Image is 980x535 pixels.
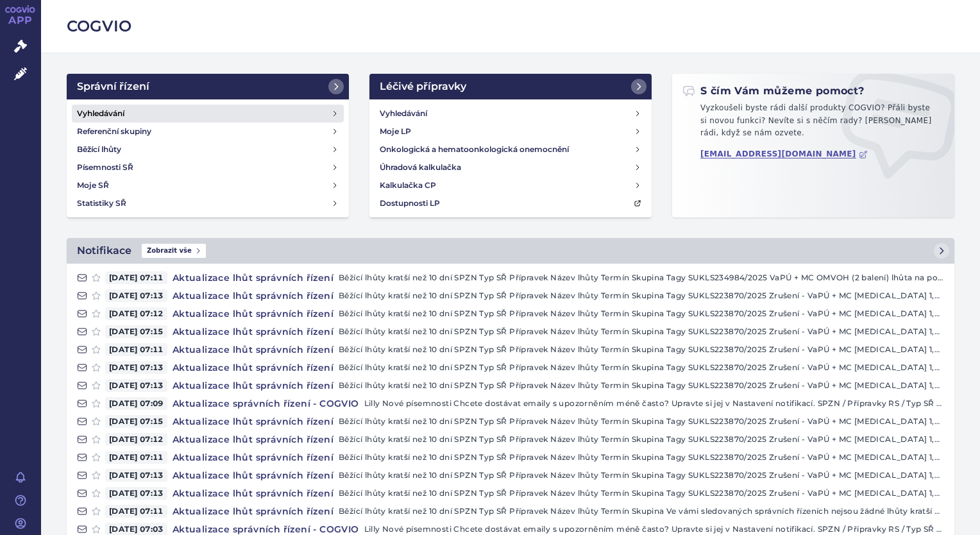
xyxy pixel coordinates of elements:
h4: Úhradová kalkulačka [380,161,461,174]
span: [DATE] 07:13 [105,469,167,482]
p: Běžící lhůty kratší než 10 dní SPZN Typ SŘ Přípravek Název lhůty Termín Skupina Tagy SUKLS223870/... [339,361,944,374]
h4: Aktualizace správních řízení - COGVIO [167,397,364,410]
h4: Aktualizace lhůt správních řízení [167,343,339,356]
span: [DATE] 07:13 [105,361,167,374]
a: Léčivé přípravky [369,74,652,99]
p: Běžící lhůty kratší než 10 dní SPZN Typ SŘ Přípravek Název lhůty Termín Skupina Tagy SUKLS223870/... [339,469,944,482]
h4: Onkologická a hematoonkologická onemocnění [380,143,569,156]
span: [DATE] 07:15 [105,415,167,428]
h4: Aktualizace lhůt správních řízení [167,433,339,446]
span: [DATE] 07:11 [105,505,167,518]
p: Běžící lhůty kratší než 10 dní SPZN Typ SŘ Přípravek Název lhůty Termín Skupina Ve vámi sledovaný... [339,505,944,518]
p: Běžící lhůty kratší než 10 dní SPZN Typ SŘ Přípravek Název lhůty Termín Skupina Tagy SUKLS223870/... [339,379,944,392]
p: Lilly Nové písemnosti Chcete dostávat emaily s upozorněním méně často? Upravte si jej v Nastavení... [364,397,944,410]
a: Úhradová kalkulačka [375,158,646,176]
span: [DATE] 07:09 [105,397,167,410]
p: Běžící lhůty kratší než 10 dní SPZN Typ SŘ Přípravek Název lhůty Termín Skupina Tagy SUKLS223870/... [339,433,944,446]
a: Statistiky SŘ [72,194,344,212]
h2: Notifikace [77,243,131,259]
span: [DATE] 07:12 [105,433,167,446]
p: Běžící lhůty kratší než 10 dní SPZN Typ SŘ Přípravek Název lhůty Termín Skupina Tagy SUKLS223870/... [339,415,944,428]
h4: Kalkulačka CP [380,179,436,192]
a: Dostupnosti LP [375,194,646,212]
span: [DATE] 07:15 [105,325,167,338]
a: Běžící lhůty [72,140,344,158]
span: [DATE] 07:13 [105,379,167,392]
span: [DATE] 07:11 [105,343,167,356]
span: Zobrazit vše [142,244,206,258]
h4: Aktualizace lhůt správních řízení [167,361,339,374]
a: Moje LP [375,123,646,140]
span: [DATE] 07:11 [105,271,167,284]
h4: Moje SŘ [77,179,109,192]
h4: Aktualizace lhůt správních řízení [167,307,339,320]
a: Moje SŘ [72,176,344,194]
a: [EMAIL_ADDRESS][DOMAIN_NAME] [700,149,868,159]
p: Běžící lhůty kratší než 10 dní SPZN Typ SŘ Přípravek Název lhůty Termín Skupina Tagy SUKLS223870/... [339,307,944,320]
p: Běžící lhůty kratší než 10 dní SPZN Typ SŘ Přípravek Název lhůty Termín Skupina Tagy SUKLS234984/... [339,271,944,284]
span: [DATE] 07:11 [105,451,167,464]
a: Kalkulačka CP [375,176,646,194]
a: Onkologická a hematoonkologická onemocnění [375,140,646,158]
h4: Dostupnosti LP [380,197,440,210]
h4: Písemnosti SŘ [77,161,133,174]
h2: COGVIO [67,15,954,37]
span: [DATE] 07:12 [105,307,167,320]
h4: Aktualizace lhůt správních řízení [167,415,339,428]
a: Vyhledávání [375,105,646,123]
h4: Aktualizace lhůt správních řízení [167,469,339,482]
span: [DATE] 07:13 [105,289,167,302]
h2: Správní řízení [77,79,149,94]
p: Vyzkoušeli byste rádi další produkty COGVIO? Přáli byste si novou funkci? Nevíte si s něčím rady?... [682,102,944,145]
a: NotifikaceZobrazit vše [67,238,954,264]
h4: Běžící lhůty [77,143,121,156]
h2: S čím Vám můžeme pomoct? [682,84,865,98]
h4: Aktualizace lhůt správních řízení [167,271,339,284]
h2: Léčivé přípravky [380,79,466,94]
p: Běžící lhůty kratší než 10 dní SPZN Typ SŘ Přípravek Název lhůty Termín Skupina Tagy SUKLS223870/... [339,289,944,302]
h4: Aktualizace lhůt správních řízení [167,487,339,500]
span: [DATE] 07:13 [105,487,167,500]
h4: Aktualizace lhůt správních řízení [167,379,339,392]
h4: Aktualizace lhůt správních řízení [167,505,339,518]
a: Písemnosti SŘ [72,158,344,176]
h4: Moje LP [380,125,411,138]
p: Běžící lhůty kratší než 10 dní SPZN Typ SŘ Přípravek Název lhůty Termín Skupina Tagy SUKLS223870/... [339,487,944,500]
a: Vyhledávání [72,105,344,123]
h4: Aktualizace lhůt správních řízení [167,289,339,302]
h4: Vyhledávání [380,107,427,120]
h4: Vyhledávání [77,107,124,120]
p: Běžící lhůty kratší než 10 dní SPZN Typ SŘ Přípravek Název lhůty Termín Skupina Tagy SUKLS223870/... [339,325,944,338]
a: Referenční skupiny [72,123,344,140]
p: Běžící lhůty kratší než 10 dní SPZN Typ SŘ Přípravek Název lhůty Termín Skupina Tagy SUKLS223870/... [339,451,944,464]
p: Běžící lhůty kratší než 10 dní SPZN Typ SŘ Přípravek Název lhůty Termín Skupina Tagy SUKLS223870/... [339,343,944,356]
h4: Referenční skupiny [77,125,151,138]
h4: Statistiky SŘ [77,197,126,210]
h4: Aktualizace lhůt správních řízení [167,451,339,464]
a: Správní řízení [67,74,349,99]
h4: Aktualizace lhůt správních řízení [167,325,339,338]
